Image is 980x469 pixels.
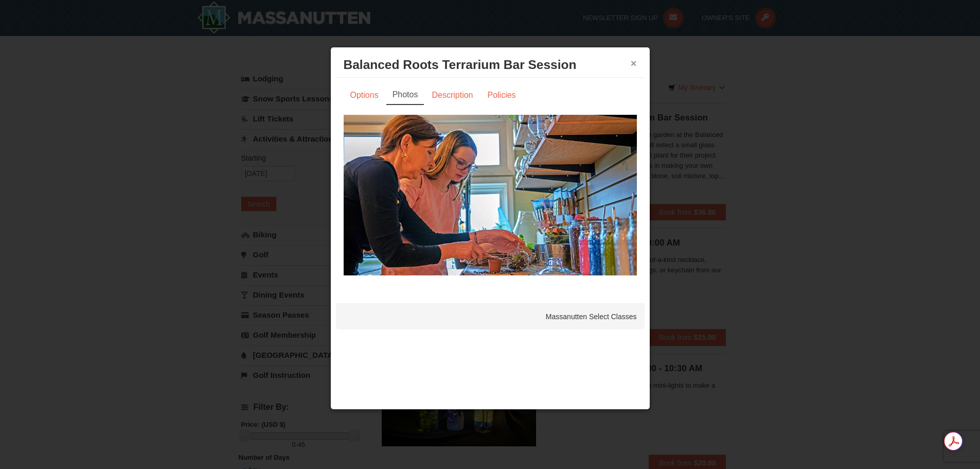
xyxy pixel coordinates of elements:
[386,85,424,105] a: Photos
[425,85,479,105] a: Description
[344,85,385,105] a: Options
[344,57,637,73] h3: Balanced Roots Terrarium Bar Session
[631,58,637,68] button: ×
[480,85,522,105] a: Policies
[344,115,637,275] img: 18871151-30-393e4332.jpg
[336,304,645,329] div: Massanutten Select Classes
